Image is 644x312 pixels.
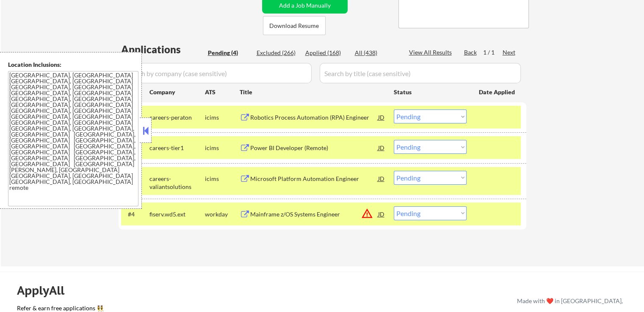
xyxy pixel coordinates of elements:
div: JD [377,206,386,222]
div: careers-peraton [149,113,205,122]
div: Mainframe z/OS Systems Engineer [250,210,378,219]
div: Applications [121,44,205,55]
div: Power BI Developer (Remote) [250,144,378,152]
button: Download Resume [263,16,326,35]
div: icims [205,144,240,152]
input: Search by company (case sensitive) [121,63,312,83]
div: Status [394,84,467,99]
div: Company [149,88,205,96]
div: JD [377,140,386,155]
div: icims [205,113,240,122]
div: Microsoft Platform Automation Engineer [250,175,378,183]
div: careers-valiantsolutions [149,175,205,191]
div: fiserv.wd5.ext [149,210,205,219]
div: Excluded (266) [257,49,299,57]
input: Search by title (case sensitive) [320,63,521,83]
div: View All Results [409,48,454,57]
div: JD [377,109,386,125]
div: icims [205,175,240,183]
div: ATS [205,88,240,96]
div: Pending (4) [208,49,250,57]
div: Robotics Process Automation (RPA) Engineer [250,113,378,122]
div: careers-tier1 [149,144,205,152]
div: Date Applied [479,88,516,96]
button: warning_amber [361,208,373,219]
div: Location Inclusions: [8,60,138,69]
div: Applied (168) [305,49,348,57]
div: ApplyAll [17,283,74,298]
div: Back [464,48,478,57]
div: All (438) [355,49,397,57]
div: JD [377,171,386,186]
div: 1 / 1 [483,48,503,57]
div: #4 [128,210,143,219]
div: workday [205,210,240,219]
div: Title [240,88,386,96]
div: Next [503,48,516,57]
